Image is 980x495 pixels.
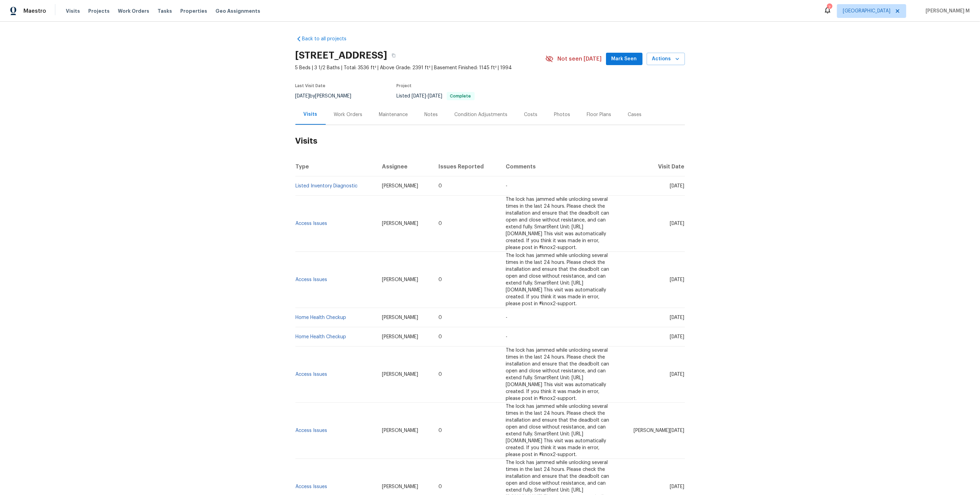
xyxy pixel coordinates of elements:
[66,8,80,14] span: Visits
[295,64,545,71] span: 5 Beds | 3 1/2 Baths | Total: 3536 ft² | Above Grade: 2391 ft² | Basement Finished: 1145 ft² | 1994
[652,55,679,63] span: Actions
[617,157,685,176] th: Visit Date
[412,94,443,99] span: -
[506,184,507,188] span: -
[296,277,327,282] a: Access Issues
[628,111,642,118] div: Cases
[296,484,327,489] a: Access Issues
[296,221,327,226] a: Access Issues
[118,8,149,14] span: Work Orders
[506,197,609,250] span: The lock has jammed while unlocking several times in the last 24 hours. Please check the installa...
[670,277,685,282] span: [DATE]
[506,348,609,401] span: The lock has jammed while unlocking several times in the last 24 hours. Please check the installa...
[438,221,442,226] span: 0
[506,253,609,306] span: The lock has jammed while unlocking several times in the last 24 hours. Please check the installa...
[397,94,475,99] span: Listed
[295,92,360,100] div: by [PERSON_NAME]
[606,53,643,65] button: Mark Seen
[634,428,685,433] span: [PERSON_NAME][DATE]
[447,94,474,98] span: Complete
[433,157,500,176] th: Issues Reported
[296,428,327,433] a: Access Issues
[670,372,685,377] span: [DATE]
[296,372,327,377] a: Access Issues
[296,334,346,339] a: Home Health Checkup
[295,35,362,42] a: Back to all projects
[670,334,685,339] span: [DATE]
[397,84,412,88] span: Project
[438,428,442,433] span: 0
[524,111,538,118] div: Costs
[382,184,418,188] span: [PERSON_NAME]
[296,184,358,188] a: Listed Inventory Diagnostic
[438,372,442,377] span: 0
[382,428,418,433] span: [PERSON_NAME]
[506,404,609,457] span: The lock has jammed while unlocking several times in the last 24 hours. Please check the installa...
[455,111,508,118] div: Condition Adjustments
[438,277,442,282] span: 0
[843,8,890,14] span: [GEOGRAPHIC_DATA]
[295,52,387,59] h2: [STREET_ADDRESS]
[180,8,207,14] span: Properties
[382,484,418,489] span: [PERSON_NAME]
[379,111,408,118] div: Maintenance
[295,94,310,99] span: [DATE]
[215,8,260,14] span: Geo Assignments
[438,315,442,320] span: 0
[304,111,317,118] div: Visits
[670,184,685,188] span: [DATE]
[295,157,377,176] th: Type
[23,8,46,14] span: Maestro
[376,157,433,176] th: Assignee
[670,484,685,489] span: [DATE]
[670,315,685,320] span: [DATE]
[558,55,602,62] span: Not seen [DATE]
[670,221,685,226] span: [DATE]
[827,4,832,11] div: 7
[438,484,442,489] span: 0
[425,111,438,118] div: Notes
[500,157,617,176] th: Comments
[438,184,442,188] span: 0
[506,334,507,339] span: -
[438,334,442,339] span: 0
[587,111,612,118] div: Floor Plans
[296,315,346,320] a: Home Health Checkup
[334,111,363,118] div: Work Orders
[612,55,637,63] span: Mark Seen
[554,111,570,118] div: Photos
[428,94,443,99] span: [DATE]
[506,315,507,320] span: -
[295,84,326,88] span: Last Visit Date
[295,125,685,157] h2: Visits
[382,372,418,377] span: [PERSON_NAME]
[923,8,970,14] span: [PERSON_NAME] M
[158,9,172,13] span: Tasks
[382,277,418,282] span: [PERSON_NAME]
[382,334,418,339] span: [PERSON_NAME]
[412,94,426,99] span: [DATE]
[382,315,418,320] span: [PERSON_NAME]
[382,221,418,226] span: [PERSON_NAME]
[88,8,110,14] span: Projects
[647,53,685,65] button: Actions
[387,49,400,62] button: Copy Address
